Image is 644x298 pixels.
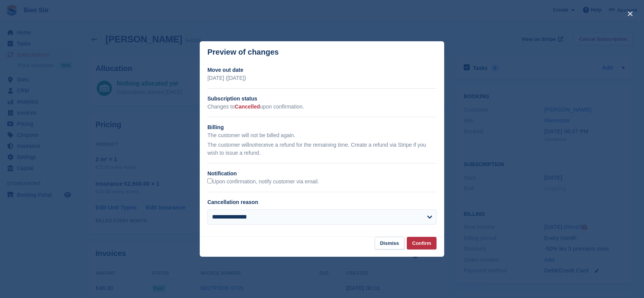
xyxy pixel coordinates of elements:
p: Preview of changes [207,48,279,57]
h2: Notification [207,170,437,178]
label: Cancellation reason [207,199,258,205]
h2: Move out date [207,66,437,74]
p: [DATE] ([DATE]) [207,74,437,82]
button: close [624,8,636,20]
h2: Billing [207,123,437,131]
p: Changes to upon confirmation. [207,103,437,111]
label: Upon confirmation, notify customer via email. [207,178,319,185]
em: not [249,142,256,148]
p: The customer will receive a refund for the remaining time. Create a refund via Stripe if you wish... [207,141,437,157]
button: Confirm [407,237,437,249]
p: The customer will not be billed again. [207,131,437,139]
h2: Subscription status [207,95,437,103]
button: Dismiss [375,237,405,249]
span: Cancelled [235,104,260,110]
input: Upon confirmation, notify customer via email. [207,178,212,183]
